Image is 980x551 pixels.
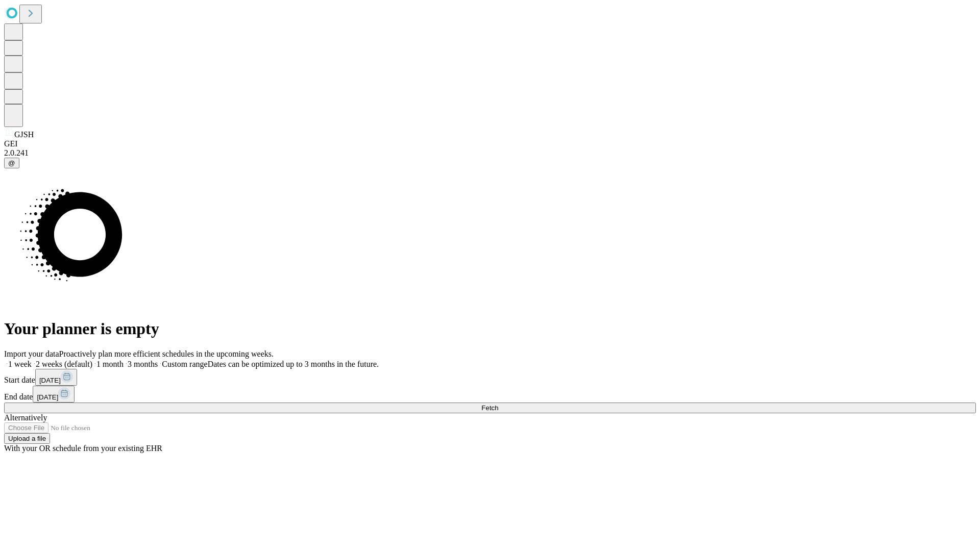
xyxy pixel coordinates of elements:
div: Start date [4,369,976,386]
span: 1 month [96,360,124,368]
span: GJSH [14,130,34,139]
button: Upload a file [4,433,50,444]
button: [DATE] [33,386,75,403]
span: @ [8,159,15,167]
div: GEI [4,139,976,148]
span: 3 months [128,360,158,368]
span: Custom range [162,360,207,368]
span: Proactively plan more efficient schedules in the upcoming weeks. [59,349,274,358]
span: Dates can be optimized up to 3 months in the future. [208,360,379,368]
span: 1 week [8,360,32,368]
div: End date [4,386,976,403]
span: Alternatively [4,413,47,422]
span: Fetch [481,404,498,412]
span: 2 weeks (default) [36,360,92,368]
span: With your OR schedule from your existing EHR [4,444,162,453]
button: Fetch [4,403,976,413]
button: @ [4,158,19,168]
div: 2.0.241 [4,148,976,158]
span: [DATE] [39,377,61,384]
span: [DATE] [37,393,58,401]
span: Import your data [4,349,59,358]
h1: Your planner is empty [4,319,976,338]
button: [DATE] [35,369,77,386]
